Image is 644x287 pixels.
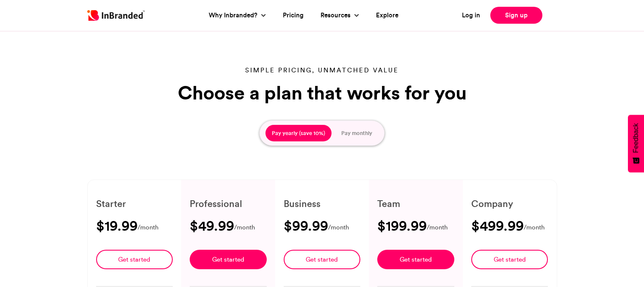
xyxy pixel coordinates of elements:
[377,250,454,269] a: Get started
[284,219,328,232] h3: $99.99
[96,219,138,232] h3: $19.99
[174,66,470,75] p: Simple pricing, unmatched value
[96,197,173,210] h6: Starter
[138,222,158,233] span: /month
[490,7,542,24] a: Sign up
[471,250,548,269] a: Get started
[462,11,480,20] a: Log in
[284,250,361,269] a: Get started
[284,197,361,210] h6: Business
[190,219,234,232] h3: $49.99
[234,222,255,233] span: /month
[174,82,470,104] h1: Choose a plan that works for you
[471,197,548,210] h6: Company
[427,222,448,233] span: /month
[471,219,524,232] h3: $499.99
[377,219,427,232] h3: $199.99
[283,11,304,20] a: Pricing
[628,115,644,172] button: Feedback - Show survey
[96,250,173,269] a: Get started
[87,10,145,21] img: Inbranded
[524,222,544,233] span: /month
[632,123,640,153] span: Feedback
[377,197,454,210] h6: Team
[376,11,398,20] a: Explore
[321,11,353,20] a: Resources
[190,197,267,210] h6: Professional
[209,11,260,20] a: Why Inbranded?
[335,125,379,142] button: Pay monthly
[265,125,332,142] button: Pay yearly (save 10%)
[190,250,267,269] a: Get started
[328,222,349,233] span: /month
